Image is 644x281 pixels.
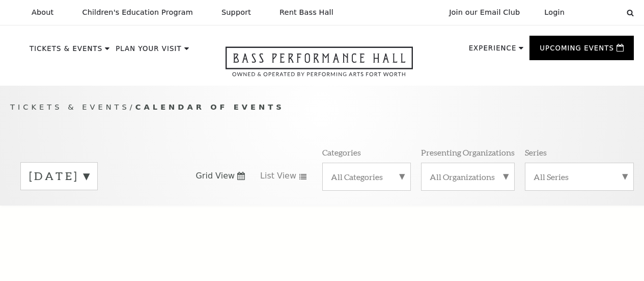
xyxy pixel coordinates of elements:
label: All Organizations [430,171,506,182]
span: Calendar of Events [135,103,285,111]
p: / [10,101,634,114]
p: Support [221,8,251,17]
label: [DATE] [29,168,89,184]
label: All Series [534,171,625,182]
label: All Categories [331,171,403,182]
p: Experience [469,45,517,57]
p: Presenting Organizations [421,147,515,158]
p: Children's Education Program [82,8,193,17]
span: List View [260,170,296,182]
p: About [32,8,53,17]
p: Plan Your Visit [116,45,182,58]
p: Categories [322,147,361,158]
p: Rent Bass Hall [279,8,333,17]
span: Tickets & Events [10,103,130,111]
p: Upcoming Events [540,45,614,57]
p: Tickets & Events [30,45,102,58]
span: Grid View [195,170,235,182]
select: Select: [581,8,617,17]
p: Series [525,147,547,158]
